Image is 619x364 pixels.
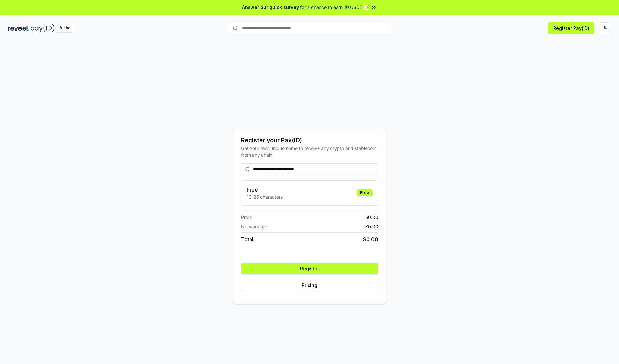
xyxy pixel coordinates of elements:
[247,186,283,193] h3: Free
[247,193,283,200] p: 13-25 characters
[241,145,378,158] div: Get your own unique name to receive any crypto and stablecoin, from any chain
[8,24,29,32] img: reveel_dark
[365,223,378,230] span: $ 0.00
[241,223,267,230] span: Network fee
[365,214,378,221] span: $ 0.00
[242,4,299,11] span: Answer our quick survey
[241,136,378,145] div: Register your Pay(ID)
[363,235,378,243] span: $ 0.00
[300,4,369,11] span: for a chance to earn 10 USDT 📝
[241,214,252,221] span: Price
[56,24,74,32] div: Alpha
[357,189,373,196] div: Free
[241,280,378,291] button: Pricing
[241,263,378,274] button: Register
[548,22,594,34] button: Register Pay(ID)
[31,24,54,32] img: pay_id
[241,235,253,243] span: Total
